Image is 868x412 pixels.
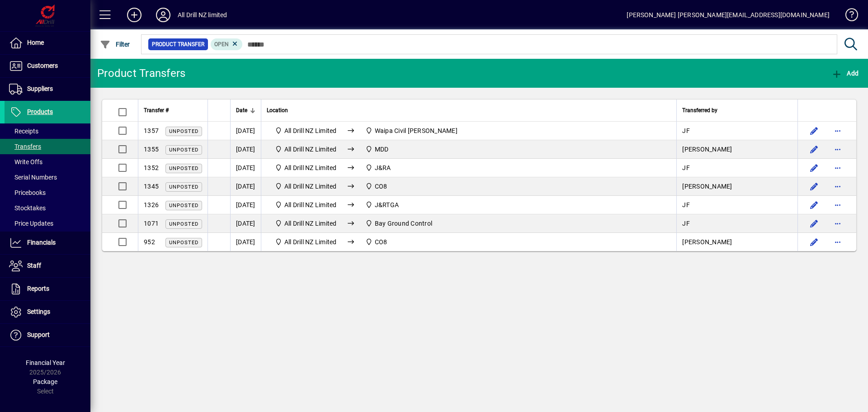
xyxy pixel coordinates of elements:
a: Price Updates [5,216,90,231]
button: Edit [807,123,821,138]
button: Edit [807,161,821,175]
span: Serial Numbers [9,174,57,181]
span: Add [831,70,859,77]
a: Knowledge Base [839,2,857,31]
a: Home [5,32,90,54]
div: All Drill NZ limited [178,8,227,22]
span: J&RA [362,162,395,173]
span: CO8 [375,238,387,246]
a: Reports [5,278,90,300]
button: More options [830,161,845,175]
span: JF [682,164,690,171]
span: Location [267,105,288,115]
a: Financials [5,232,90,254]
span: JF [682,201,690,208]
td: [DATE] [230,177,261,196]
span: Transfers [9,143,41,150]
span: Price Updates [9,220,53,227]
span: 1071 [144,220,159,227]
span: CO8 [362,237,391,247]
span: Unposted [169,184,198,190]
button: Add [120,7,149,23]
span: Financial Year [26,359,65,366]
span: All Drill NZ Limited [284,146,337,153]
span: All Drill NZ Limited [284,164,337,171]
td: [DATE] [230,233,261,251]
button: More options [830,216,845,231]
span: Receipts [9,128,38,135]
span: All Drill NZ Limited [271,144,340,155]
a: Support [5,324,90,346]
span: All Drill NZ Limited [284,127,337,134]
span: Staff [27,262,41,269]
span: J&RTGA [362,199,402,210]
button: Edit [807,179,821,194]
a: Write Offs [5,154,90,170]
div: [PERSON_NAME] [PERSON_NAME][EMAIL_ADDRESS][DOMAIN_NAME] [627,8,830,22]
td: [DATE] [230,196,261,214]
td: [DATE] [230,122,261,140]
span: 1326 [144,201,159,208]
span: Unposted [169,128,198,134]
span: Bay Ground Control [375,220,433,227]
span: Bay Ground Control [362,218,436,229]
span: 1355 [144,146,159,153]
span: [PERSON_NAME] [682,183,732,190]
span: 1352 [144,164,159,171]
span: J&RTGA [375,201,399,208]
span: CO8 [362,181,391,192]
span: All Drill NZ Limited [284,201,337,208]
span: JF [682,127,690,134]
span: Date [236,105,247,115]
a: Transfers [5,139,90,154]
span: JF [682,220,690,227]
span: Financials [27,239,56,246]
span: All Drill NZ Limited [271,218,340,229]
span: All Drill NZ Limited [284,238,337,246]
span: Product Transfer [152,40,204,49]
span: Home [27,39,44,46]
span: Customers [27,62,58,69]
button: More options [830,142,845,156]
span: MDD [375,146,389,153]
button: Profile [149,7,178,23]
button: Filter [98,36,132,52]
a: Suppliers [5,78,90,100]
span: All Drill NZ Limited [271,181,340,192]
span: Write Offs [9,158,42,166]
td: [DATE] [230,140,261,159]
span: All Drill NZ Limited [271,199,340,210]
span: [PERSON_NAME] [682,146,732,153]
a: Stocktakes [5,200,90,216]
span: Settings [27,308,50,315]
button: More options [830,198,845,212]
span: CO8 [375,183,387,190]
div: Transferred by [682,105,792,115]
a: Pricebooks [5,185,90,200]
span: All Drill NZ Limited [271,162,340,173]
a: Serial Numbers [5,170,90,185]
button: Edit [807,235,821,249]
span: Waipa Civil Hamilton [362,125,461,136]
span: [PERSON_NAME] [682,238,732,246]
button: More options [830,235,845,249]
a: Receipts [5,123,90,139]
span: Transferred by [682,105,717,115]
span: Unposted [169,166,198,171]
span: Filter [100,41,130,48]
button: Edit [807,216,821,231]
span: Open [214,41,229,47]
span: All Drill NZ Limited [284,220,337,227]
span: Pricebooks [9,189,46,196]
span: All Drill NZ Limited [284,183,337,190]
a: Customers [5,55,90,77]
div: Product Transfers [97,66,185,81]
button: Add [829,65,861,81]
span: Stocktakes [9,204,46,212]
td: [DATE] [230,214,261,233]
span: Unposted [169,203,198,208]
span: 952 [144,238,155,246]
button: More options [830,123,845,138]
div: Transfer # [144,105,202,115]
span: MDD [362,144,392,155]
